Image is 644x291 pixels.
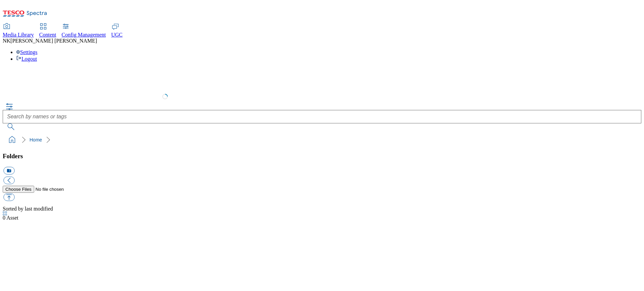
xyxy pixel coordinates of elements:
span: Config Management [62,32,106,38]
a: home [7,134,17,145]
a: Media Library [3,24,34,38]
span: 0 [3,215,6,221]
nav: breadcrumb [3,133,641,146]
span: Asset [3,215,18,221]
a: UGC [111,24,123,38]
input: Search by names or tags [3,110,641,123]
span: Media Library [3,32,34,38]
span: NK [3,38,10,44]
span: [PERSON_NAME] [PERSON_NAME] [10,38,97,44]
a: Config Management [62,24,106,38]
h3: Folders [3,153,641,160]
a: Logout [16,56,37,62]
span: Sorted by last modified [3,206,53,212]
span: UGC [111,32,123,38]
a: Content [39,24,56,38]
span: Content [39,32,56,38]
a: Settings [16,49,38,55]
a: Home [30,137,42,142]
